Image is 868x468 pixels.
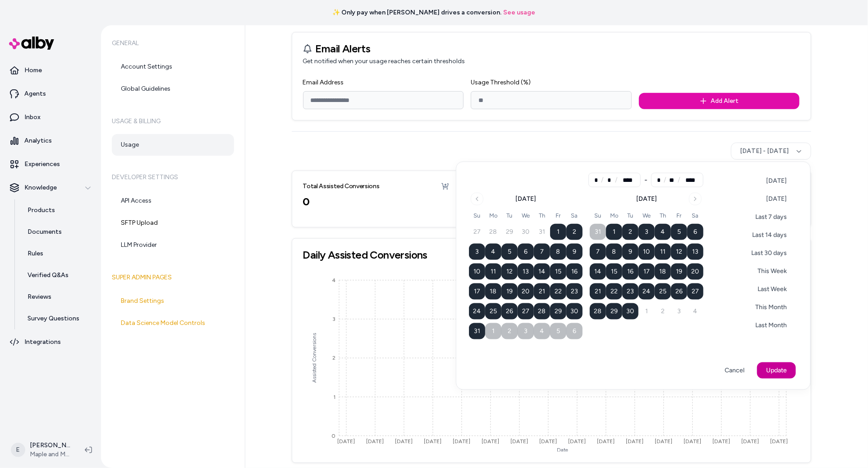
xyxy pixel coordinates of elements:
th: Friday [671,211,687,220]
button: 30 [518,224,534,240]
th: Sunday [590,211,606,220]
button: 15 [550,264,566,280]
button: 23 [566,283,583,300]
button: 1 [606,224,622,240]
button: 21 [590,283,606,300]
button: 2 [655,303,671,320]
button: 30 [622,303,638,320]
th: Wednesday [638,211,655,220]
button: 9 [566,244,583,260]
button: 3 [469,244,485,260]
button: 26 [501,303,518,320]
button: 4 [485,244,501,260]
button: 29 [550,303,566,320]
button: 14 [534,264,550,280]
button: 17 [638,264,655,280]
button: 15 [606,264,622,280]
button: 31 [534,224,550,240]
button: 4 [534,323,550,339]
button: Last 30 days [730,245,796,261]
button: 10 [638,244,655,260]
button: 19 [501,283,518,300]
button: 1 [638,303,655,320]
span: / [601,176,603,185]
button: 16 [622,264,638,280]
button: Go to next month [689,193,702,205]
button: Update [757,362,796,379]
th: Tuesday [501,211,518,220]
button: 18 [485,283,501,300]
button: 2 [566,224,583,240]
button: [DATE] [745,173,796,189]
th: Saturday [687,211,703,220]
button: 5 [671,224,687,240]
button: 22 [550,283,566,300]
button: 14 [590,264,606,280]
button: 5 [501,244,518,260]
button: 8 [550,244,566,260]
button: 28 [534,303,550,320]
button: 24 [469,303,485,320]
th: Thursday [534,211,550,220]
button: Last 7 days [735,209,796,225]
button: 4 [687,303,703,320]
button: 18 [655,264,671,280]
th: Thursday [655,211,671,220]
button: 11 [485,264,501,280]
button: Last Week [737,281,796,297]
button: 2 [622,224,638,240]
button: 17 [469,283,485,300]
th: Monday [485,211,501,220]
button: 9 [622,244,638,260]
button: 26 [671,283,687,300]
th: Monday [606,211,622,220]
button: 7 [534,244,550,260]
th: Wednesday [518,211,534,220]
button: 27 [687,283,703,300]
button: 19 [671,264,687,280]
button: 13 [518,264,534,280]
button: 23 [622,283,638,300]
button: 1 [550,224,566,240]
button: 6 [566,323,583,339]
button: 29 [606,303,622,320]
div: [DATE] [636,195,657,204]
button: 3 [638,224,655,240]
th: Sunday [469,211,485,220]
button: 20 [518,283,534,300]
th: Saturday [566,211,583,220]
button: 25 [655,283,671,300]
th: Friday [550,211,566,220]
button: 16 [566,264,583,280]
span: / [664,176,666,185]
button: Last 14 days [731,227,796,243]
button: 10 [469,264,485,280]
th: Tuesday [622,211,638,220]
button: Go to previous month [471,193,483,205]
button: 5 [550,323,566,339]
button: 13 [687,244,703,260]
button: 12 [671,244,687,260]
button: 20 [687,264,703,280]
button: 12 [501,264,518,280]
button: 25 [485,303,501,320]
button: 30 [566,303,583,320]
button: Last Month [735,317,796,334]
button: This Month [735,299,796,315]
button: [DATE] [745,191,796,207]
span: / [615,176,617,185]
button: 22 [606,283,622,300]
button: 4 [655,224,671,240]
div: - [644,173,648,187]
button: 24 [638,283,655,300]
button: 3 [518,323,534,339]
button: 7 [590,244,606,260]
button: 29 [501,224,518,240]
button: 28 [485,224,501,240]
button: This Week [737,263,796,279]
div: [DATE] [515,195,536,204]
button: 31 [469,323,485,339]
button: 6 [518,244,534,260]
button: 1 [485,323,501,339]
button: 2 [501,323,518,339]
